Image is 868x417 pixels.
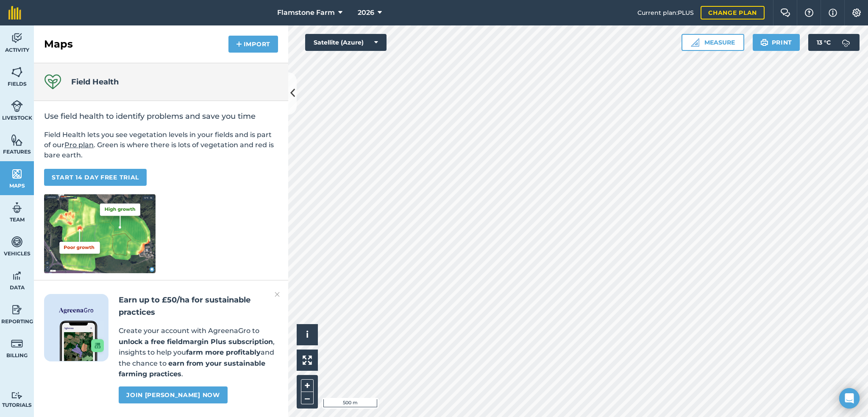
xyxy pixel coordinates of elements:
[11,100,23,112] img: svg+xml;base64,PD94bWwgdmVyc2lvbj0iMS4wIiBlbmNvZGluZz0idXRmLTgiPz4KPCEtLSBHZW5lcmF0b3I6IEFkb2JlIE...
[277,8,335,18] span: Flamstone Farm
[11,337,23,350] img: svg+xml;base64,PD94bWwgdmVyc2lvbj0iMS4wIiBlbmNvZGluZz0idXRmLTgiPz4KPCEtLSBHZW5lcmF0b3I6IEFkb2JlIE...
[701,6,765,20] a: Change plan
[11,66,23,78] img: svg+xml;base64,PHN2ZyB4bWxucz0iaHR0cDovL3d3dy53My5vcmcvMjAwMC9zdmciIHdpZHRoPSI1NiIgaGVpZ2h0PSI2MC...
[305,34,387,51] button: Satellite (Azure)
[301,392,314,404] button: –
[44,37,73,51] h2: Maps
[11,32,23,45] img: svg+xml;base64,PD94bWwgdmVyc2lvbj0iMS4wIiBlbmNvZGluZz0idXRmLTgiPz4KPCEtLSBHZW5lcmF0b3I6IEFkb2JlIE...
[11,392,23,400] img: svg+xml;base64,PD94bWwgdmVyc2lvbj0iMS4wIiBlbmNvZGluZz0idXRmLTgiPz4KPCEtLSBHZW5lcmF0b3I6IEFkb2JlIE...
[71,76,119,88] h4: Field Health
[306,329,309,340] span: i
[44,130,278,160] p: Field Health lets you see vegetation levels in your fields and is part of our . Green is where th...
[851,8,862,17] img: A cog icon
[119,359,265,378] strong: earn from your sustainable farming practices
[11,202,23,214] img: svg+xml;base64,PD94bWwgdmVyc2lvbj0iMS4wIiBlbmNvZGluZz0idXRmLTgiPz4KPCEtLSBHZW5lcmF0b3I6IEFkb2JlIE...
[11,303,23,316] img: svg+xml;base64,PD94bWwgdmVyc2lvbj0iMS4wIiBlbmNvZGluZz0idXRmLTgiPz4KPCEtLSBHZW5lcmF0b3I6IEFkb2JlIE...
[760,37,768,48] img: svg+xml;base64,PHN2ZyB4bWxucz0iaHR0cDovL3d3dy53My5vcmcvMjAwMC9zdmciIHdpZHRoPSIxOSIgaGVpZ2h0PSIyNC...
[637,8,694,17] span: Current plan : PLUS
[119,294,278,319] h2: Earn up to £50/ha for sustainable practices
[44,169,147,186] a: START 14 DAY FREE TRIAL
[817,34,831,51] span: 13 ° C
[275,289,280,299] img: svg+xml;base64,PHN2ZyB4bWxucz0iaHR0cDovL3d3dy53My5vcmcvMjAwMC9zdmciIHdpZHRoPSIyMiIgaGVpZ2h0PSIzMC...
[228,36,278,53] button: Import
[682,34,744,51] button: Measure
[808,34,860,51] button: 13 °C
[60,321,104,361] img: Screenshot of the Gro app
[11,235,23,248] img: svg+xml;base64,PD94bWwgdmVyc2lvbj0iMS4wIiBlbmNvZGluZz0idXRmLTgiPz4KPCEtLSBHZW5lcmF0b3I6IEFkb2JlIE...
[839,388,860,409] div: Open Intercom Messenger
[44,111,278,121] h2: Use field health to identify problems and save you time
[11,134,23,146] img: svg+xml;base64,PHN2ZyB4bWxucz0iaHR0cDovL3d3dy53My5vcmcvMjAwMC9zdmciIHdpZHRoPSI1NiIgaGVpZ2h0PSI2MC...
[753,34,800,51] button: Print
[837,34,854,51] img: svg+xml;base64,PD94bWwgdmVyc2lvbj0iMS4wIiBlbmNvZGluZz0idXRmLTgiPz4KPCEtLSBHZW5lcmF0b3I6IEFkb2JlIE...
[119,325,278,380] p: Create your account with AgreenaGro to , insights to help you and the chance to .
[804,8,814,17] img: A question mark icon
[64,141,94,149] a: Pro plan
[8,6,21,20] img: fieldmargin Logo
[691,38,699,47] img: Ruler icon
[186,348,261,356] strong: farm more profitably
[303,355,312,365] img: Four arrows, one pointing top left, one top right, one bottom right and the last bottom left
[11,269,23,282] img: svg+xml;base64,PD94bWwgdmVyc2lvbj0iMS4wIiBlbmNvZGluZz0idXRmLTgiPz4KPCEtLSBHZW5lcmF0b3I6IEFkb2JlIE...
[119,386,227,403] a: Join [PERSON_NAME] now
[297,324,318,345] button: i
[236,39,242,49] img: svg+xml;base64,PHN2ZyB4bWxucz0iaHR0cDovL3d3dy53My5vcmcvMjAwMC9zdmciIHdpZHRoPSIxNCIgaGVpZ2h0PSIyNC...
[119,338,273,346] strong: unlock a free fieldmargin Plus subscription
[829,8,837,18] img: svg+xml;base64,PHN2ZyB4bWxucz0iaHR0cDovL3d3dy53My5vcmcvMjAwMC9zdmciIHdpZHRoPSIxNyIgaGVpZ2h0PSIxNy...
[780,8,790,17] img: Two speech bubbles overlapping with the left bubble in the forefront
[301,379,314,392] button: +
[358,8,374,18] span: 2026
[11,168,23,180] img: svg+xml;base64,PHN2ZyB4bWxucz0iaHR0cDovL3d3dy53My5vcmcvMjAwMC9zdmciIHdpZHRoPSI1NiIgaGVpZ2h0PSI2MC...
